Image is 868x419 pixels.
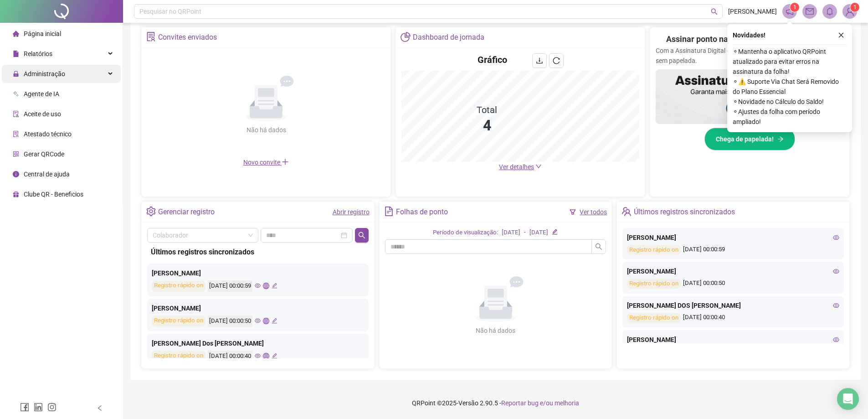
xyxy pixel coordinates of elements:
div: Registro rápido on [627,279,681,289]
span: ⚬ Novidade no Cálculo do Saldo! [733,97,847,107]
div: Últimos registros sincronizados [634,204,735,220]
div: [DATE] 00:00:50 [627,279,839,289]
span: filter [570,209,576,215]
div: Não há dados [224,125,308,135]
span: file [13,50,19,57]
span: team [621,207,631,216]
span: Relatórios [24,50,52,57]
span: close [838,32,844,38]
div: [PERSON_NAME] [152,268,364,278]
div: Dashboard de jornada [413,30,484,45]
span: eye [833,302,839,309]
span: edit [272,318,277,324]
span: left [97,405,103,411]
div: [DATE] 00:00:59 [208,280,252,292]
div: Período de visualização: [433,228,498,238]
img: 82425 [843,5,857,18]
span: qrcode [13,150,19,157]
sup: Atualize o seu contato no menu Meus Dados [850,3,859,12]
span: Reportar bug e/ou melhoria [501,399,579,407]
a: Ver todos [580,208,607,216]
span: Central de ajuda [24,171,70,178]
span: Versão [458,399,478,407]
span: eye [833,336,839,343]
div: [PERSON_NAME] Dos [PERSON_NAME] [152,338,364,348]
span: search [711,8,718,15]
p: Com a Assinatura Digital da QR, sua gestão fica mais ágil, segura e sem papelada. [656,46,844,66]
div: Convites enviados [158,30,217,45]
span: eye [255,318,261,324]
span: instagram [47,403,56,412]
div: [PERSON_NAME] [627,335,839,345]
a: Ver detalhes down [499,163,542,171]
div: Registro rápido on [627,245,681,255]
span: facebook [20,403,29,412]
span: Atestado técnico [24,130,72,138]
div: Registro rápido on [627,313,681,323]
h4: Gráfico [478,53,507,66]
span: audit [13,110,19,117]
div: [DATE] 00:00:40 [208,351,252,362]
span: down [535,163,542,170]
div: Registro rápido on [152,280,205,292]
span: [PERSON_NAME] [728,6,777,16]
div: [DATE] [502,228,520,238]
span: lock [13,70,19,77]
span: edit [552,229,558,235]
span: file-text [384,207,394,216]
span: Agente de IA [24,90,59,98]
div: Registro rápido on [152,351,205,362]
span: Clube QR - Beneficios [24,191,83,198]
div: Registro rápido on [152,316,205,327]
span: eye [255,283,261,289]
button: Chega de papelada! [704,128,795,150]
div: [DATE] 00:00:59 [627,245,839,255]
span: info-circle [13,171,19,177]
span: global [263,283,269,289]
span: ⚬ Mantenha o aplicativo QRPoint atualizado para evitar erros na assinatura da folha! [733,47,847,77]
span: mail [806,7,814,16]
span: ⚬ Ajustes da folha com período ampliado! [733,107,847,127]
div: Não há dados [454,326,538,336]
span: eye [833,268,839,274]
footer: QRPoint © 2025 - 2.90.5 - [123,387,868,419]
div: Folhas de ponto [396,204,448,220]
span: eye [833,234,839,241]
span: global [263,318,269,324]
div: Últimos registros sincronizados [151,246,365,258]
div: [DATE] 00:00:40 [627,313,839,323]
span: global [263,353,269,359]
div: Gerenciar registro [158,204,215,220]
div: [DATE] 00:00:50 [208,316,252,327]
span: 1 [793,4,796,10]
div: [DATE] [529,228,548,238]
span: ⚬ ⚠️ Suporte Via Chat Será Removido do Plano Essencial [733,77,847,97]
span: Administração [24,70,65,78]
span: edit [272,353,277,359]
span: solution [146,32,156,41]
h2: Assinar ponto na mão? Isso ficou no passado! [666,33,833,46]
a: Abrir registro [333,208,370,216]
span: bell [826,7,834,16]
span: solution [13,130,19,137]
span: plus [282,158,289,166]
div: [PERSON_NAME] [627,233,839,243]
div: [PERSON_NAME] [627,266,839,276]
span: Chega de papelada! [716,134,774,144]
span: 1 [853,4,857,10]
img: banner%2F02c71560-61a6-44d4-94b9-c8ab97240462.png [656,69,844,124]
span: pie-chart [401,32,410,41]
span: download [536,57,543,64]
div: Open Intercom Messenger [837,388,859,410]
span: Novidades ! [733,30,765,40]
span: edit [272,283,277,289]
span: Ver detalhes [499,163,534,171]
span: notification [786,7,794,16]
div: [PERSON_NAME] DOS [PERSON_NAME] [627,300,839,310]
span: search [595,243,602,250]
div: - [524,228,526,238]
span: home [13,30,19,36]
sup: 1 [790,3,799,12]
span: Novo convite [243,159,289,166]
div: [PERSON_NAME] [152,303,364,313]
